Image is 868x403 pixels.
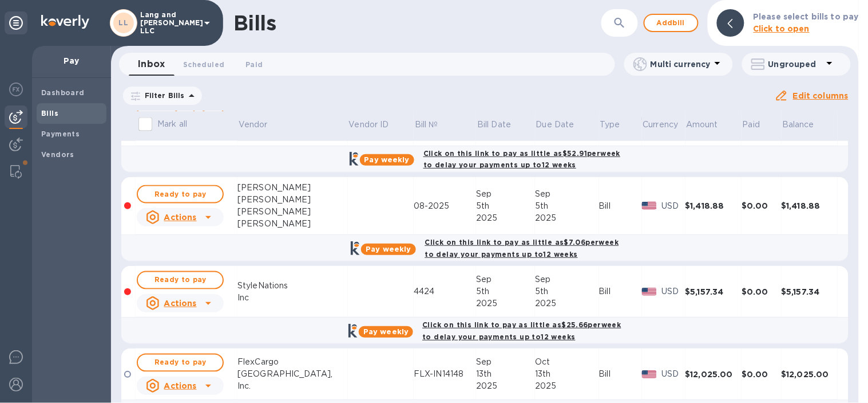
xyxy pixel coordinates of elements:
span: Paid [743,119,775,131]
div: FLX-IN14148 [414,368,476,380]
b: Vendors [41,150,74,159]
div: Bill [599,285,642,298]
span: Add bill [654,16,688,30]
b: Click on this link to pay as little as $7.06 per week to delay your payments up to 12 weeks [425,238,619,259]
span: Scheduled [183,58,224,71]
div: Unpin categories [5,11,27,34]
p: USD [661,200,685,212]
div: [PERSON_NAME] [237,182,348,194]
u: Edit columns [793,91,849,100]
div: Sep [535,188,599,200]
p: Filter Bills [140,91,185,100]
span: Balance [782,119,829,131]
div: 5th [535,200,599,212]
div: Bill [599,368,642,380]
p: USD [661,368,685,380]
span: Type [600,119,635,131]
p: Amount [686,119,718,131]
u: Actions [164,213,197,222]
div: Sep [476,188,535,200]
b: LL [119,18,129,27]
div: Inc. [237,380,348,392]
div: $12,025.00 [782,369,838,380]
button: Ready to pay [137,271,224,289]
b: Pay weekly [363,327,409,336]
div: 2025 [535,212,599,224]
div: $0.00 [742,369,781,380]
div: Oct [535,356,599,368]
div: [PERSON_NAME] [237,218,348,230]
p: Vendor [239,119,268,131]
div: $5,157.34 [685,286,742,298]
p: Multi currency [651,58,711,70]
span: Ready to pay [147,356,213,370]
p: Type [600,119,620,131]
b: Click on this link to pay as little as $25.66 per week to delay your payments up to 12 weeks [422,320,621,341]
p: Due Date [536,119,574,131]
div: 13th [476,368,535,380]
span: Bill Date [477,119,526,131]
b: Dashboard [41,88,85,97]
div: 13th [535,368,599,380]
h1: Bills [233,11,276,35]
p: Mark all [157,118,187,130]
div: 5th [535,285,599,298]
div: $1,418.88 [782,200,838,212]
div: $1,418.88 [685,200,742,212]
p: Paid [743,119,760,131]
span: Inbox [138,56,165,72]
span: Vendor [239,119,283,131]
button: Addbill [644,14,699,32]
img: Foreign exchange [9,83,23,96]
p: Vendor ID [349,119,389,131]
button: Ready to pay [137,185,224,204]
b: Please select bills to pay [754,12,859,21]
b: Bills [41,109,58,118]
div: StyleNations [237,280,348,292]
b: Pay weekly [364,155,410,164]
div: Sep [476,273,535,285]
div: 2025 [535,380,599,392]
b: Payments [41,130,80,138]
div: 2025 [535,298,599,310]
div: 2025 [476,380,535,392]
div: [GEOGRAPHIC_DATA], [237,368,348,380]
div: 2025 [476,298,535,310]
b: Click to open [754,24,810,33]
div: $5,157.34 [782,286,838,298]
b: Pay weekly [366,245,411,253]
span: Paid [245,58,263,71]
p: Bill № [415,119,438,131]
p: Lang and [PERSON_NAME] LLC [140,11,197,35]
div: [PERSON_NAME] [237,194,348,206]
p: Balance [782,119,814,131]
p: USD [661,285,685,298]
span: Ready to pay [147,273,213,287]
div: 08-2025 [414,200,476,212]
img: Logo [41,15,89,29]
span: Due Date [536,119,589,131]
img: USD [642,370,657,378]
div: FlexCargo [237,356,348,368]
div: [PERSON_NAME] [237,206,348,218]
div: $0.00 [742,200,781,212]
img: USD [642,202,657,210]
span: Vendor ID [349,119,404,131]
p: Ungrouped [768,58,823,70]
div: Sep [476,356,535,368]
div: $12,025.00 [685,369,742,380]
span: Bill № [415,119,453,131]
span: Ready to pay [147,187,213,201]
div: Sep [535,273,599,285]
div: Bill [599,200,642,212]
div: Inc [237,292,348,304]
b: Click on this link to pay as little as $52.91 per week to delay your payments up to 12 weeks [423,149,620,170]
p: Bill Date [477,119,511,131]
p: Currency [643,119,679,131]
div: 5th [476,200,535,212]
img: USD [642,288,657,296]
div: 5th [476,285,535,298]
div: 4424 [414,285,476,298]
p: Pay [41,55,102,66]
